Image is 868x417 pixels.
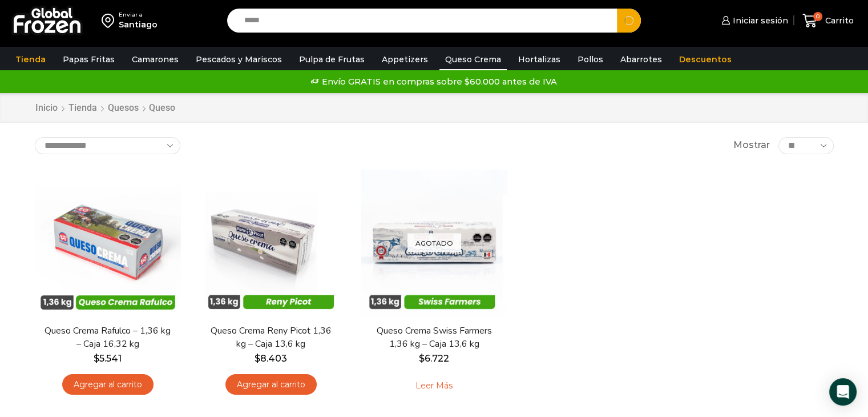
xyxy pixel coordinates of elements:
[42,324,173,351] a: Queso Crema Rafulco – 1,36 kg – Caja 16,32 kg
[225,374,317,395] a: Agregar al carrito: “Queso Crema Reny Picot 1,36 kg - Caja 13,6 kg”
[255,353,287,364] bdi: 8.403
[617,9,641,33] button: Search button
[822,15,854,26] span: Carrito
[419,353,425,364] span: $
[730,15,788,26] span: Iniciar sesión
[190,49,288,70] a: Pescados y Mariscos
[733,139,770,152] span: Mostrar
[615,49,668,70] a: Abarrotes
[205,324,336,351] a: Queso Crema Reny Picot 1,36 kg – Caja 13,6 kg
[119,19,158,30] div: Santiago
[57,49,120,70] a: Papas Fritas
[102,11,119,30] img: address-field-icon.svg
[35,137,180,154] select: Pedido de la tienda
[68,102,98,115] a: Tienda
[572,49,609,70] a: Pollos
[293,49,370,70] a: Pulpa de Frutas
[62,374,154,395] a: Agregar al carrito: “Queso Crema Rafulco - 1,36 kg - Caja 16,32 kg”
[107,102,139,115] a: Quesos
[35,102,175,115] nav: Breadcrumb
[368,324,499,351] a: Queso Crema Swiss Farmers 1,36 kg – Caja 13,6 kg
[126,49,184,70] a: Camarones
[94,353,122,364] bdi: 5.541
[800,7,857,34] a: 0 Carrito
[376,49,434,70] a: Appetizers
[718,9,788,32] a: Iniciar sesión
[407,233,461,252] p: Agotado
[398,374,470,398] a: Leé más sobre “Queso Crema Swiss Farmers 1,36 kg - Caja 13,6 kg”
[10,49,51,70] a: Tienda
[94,353,99,364] span: $
[512,49,566,70] a: Hortalizas
[673,49,737,70] a: Descuentos
[813,12,822,21] span: 0
[35,102,58,115] a: Inicio
[439,49,507,70] a: Queso Crema
[119,11,158,19] div: Enviar a
[149,102,175,113] h1: Queso
[829,378,857,406] div: Open Intercom Messenger
[419,353,449,364] bdi: 6.722
[255,353,260,364] span: $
